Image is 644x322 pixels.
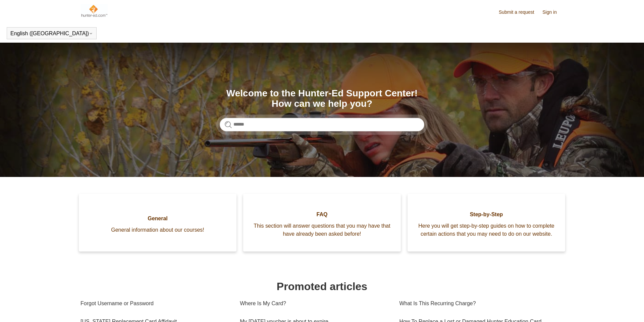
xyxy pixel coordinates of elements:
[499,9,541,16] a: Submit a request
[80,294,230,313] a: Forgot Username or Password
[80,278,563,294] h1: Promoted articles
[220,118,424,131] input: Search
[220,88,424,109] h1: Welcome to the Hunter-Ed Support Center! How can we help you?
[253,222,391,238] span: This section will answer questions that you may have that have already been asked before!
[542,9,563,16] a: Sign in
[253,211,391,219] span: FAQ
[418,222,555,238] span: Here you will get step-by-step guides on how to complete certain actions that you may need to do ...
[89,215,226,223] span: General
[399,294,558,313] a: What Is This Recurring Charge?
[80,4,108,17] img: Hunter-Ed Help Center home page
[240,294,389,313] a: Where Is My Card?
[601,300,639,317] div: Chat Support
[79,194,236,251] a: General General information about our courses!
[10,31,93,37] button: English ([GEOGRAPHIC_DATA])
[418,211,555,219] span: Step-by-Step
[89,226,226,234] span: General information about our courses!
[243,194,401,251] a: FAQ This section will answer questions that you may have that have already been asked before!
[408,194,565,251] a: Step-by-Step Here you will get step-by-step guides on how to complete certain actions that you ma...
